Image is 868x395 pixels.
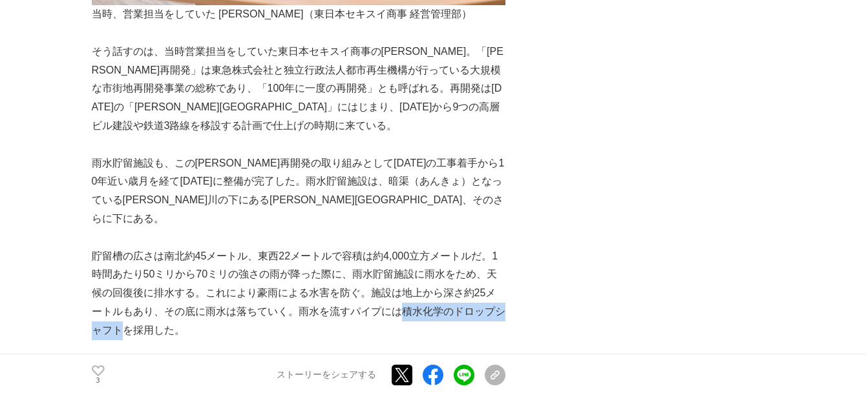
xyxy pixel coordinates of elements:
p: そう話すのは、当時営業担当をしていた東日本セキスイ商事の[PERSON_NAME]。「[PERSON_NAME]再開発」は東急株式会社と独立行政法人都市再生機構が行っている大規模な市街地再開発事... [92,43,505,136]
p: 3 [92,378,105,384]
p: 当時、営業担当をしていた [PERSON_NAME]（東日本セキスイ商事 経営管理部） [92,5,505,24]
p: ストーリーをシェアする [277,369,376,381]
p: 雨水貯留施設も、この[PERSON_NAME]再開発の取り組みとして[DATE]の工事着手から10年近い歳月を経て[DATE]に整備が完了した。雨水貯留施設は、暗渠（あんきょ）となっている[PE... [92,154,505,228]
p: 貯留槽の広さは南北約45メートル、東西22メートルで容積は約4,000立方メートルだ。1時間あたり50ミリから70ミリの強さの雨が降った際に、雨水貯留施設に雨水をため、天候の回復後に排水する。こ... [92,247,505,340]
